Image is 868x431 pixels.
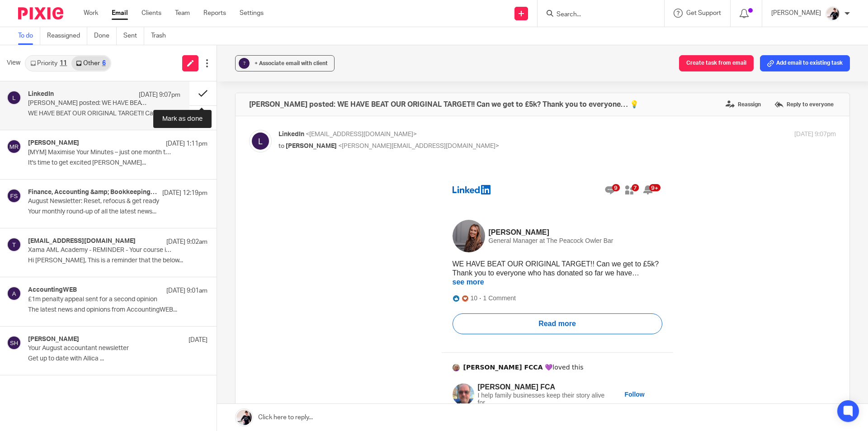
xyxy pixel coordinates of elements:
a: View image [174,284,383,398]
h4: [PERSON_NAME] [28,139,79,147]
span: <[EMAIL_ADDRESS][DOMAIN_NAME]> [306,131,417,137]
p: Your August accountant newsletter [28,345,172,352]
img: Katie Gosney [174,49,207,82]
span: WE HAVE BEAT OUR ORIGINAL TARGET!! Can we get to £5k? Thank you to everyone who has donated so fa... [174,90,381,106]
p: The latest news and opinions from AccountingWEB... [28,306,208,314]
span: see more [307,252,339,260]
span: Follow [346,220,366,227]
h4: [PERSON_NAME] posted: WE HAVE BEAT OUR ORIGINAL TARGET!! Can we get to £5k? Thank you to everyone… 💡 [249,100,639,109]
img: svg%3E [7,189,21,203]
a: Katie Gosney [PERSON_NAME]General Manager at The Peacock Owler BarWE HAVE BEAT OUR ORIGINAL TARGE... [174,49,384,171]
div: 6 [102,60,106,66]
p: [DATE] [189,336,208,345]
img: svg%3E [7,139,21,154]
span: <[PERSON_NAME][EMAIL_ADDRESS][DOMAIN_NAME]> [338,143,499,149]
a: Team [175,9,190,18]
img: svg%3E [7,286,21,301]
p: [DATE] 9:07pm [139,90,180,99]
img: Messaging icon [326,14,341,25]
span: + Associate email with client [255,61,328,66]
a: Paul Miller FCA [PERSON_NAME] FCAI help family businesses keep their story alive for… [174,212,339,236]
a: Follow [346,220,366,228]
a: Other6 [71,56,110,71]
span: It was wonderful to see [PERSON_NAME] from Clarity® HQ this morning . He brought something for our… [174,243,380,260]
img: EMPATHY [183,269,190,276]
div: 11 [60,60,67,66]
p: [PERSON_NAME] [771,9,821,18]
p: Your monthly round-up of all the latest news... [28,208,208,216]
a: Read more [185,149,373,158]
td: 3 Comments [205,268,241,277]
img: Paul Miller FCA [174,213,196,235]
p: Get up to date with Allica ... [28,355,208,363]
a: Sent [123,27,144,45]
a: Read more [174,143,384,164]
a: Priority11 [26,56,71,71]
a: Read more [185,418,373,427]
h4: LinkedIn [28,90,54,98]
p: loved this [185,193,305,201]
img: EMPATHY [183,124,190,132]
p: It's time to get excited [PERSON_NAME]... [28,159,208,167]
a: Reassigned [47,27,87,45]
button: Add email to existing task [760,55,850,71]
img: AV307615.jpg [826,6,840,21]
td: 10 [192,123,199,132]
h4: [PERSON_NAME] [28,336,79,343]
a: Work [84,9,98,18]
a: Reports [203,9,226,18]
p: [DATE] 9:01am [166,286,208,295]
img: Mynetwork icon [345,14,360,25]
span: View [7,58,20,68]
p: £1m penalty appeal sent for a second opinion [28,296,172,303]
a: Done [94,27,117,45]
p: [DATE] 1:11pm [166,139,208,148]
p: August Newsletter: Reset, refocus & get ready [28,198,172,205]
a: Settings [240,9,264,18]
a: Follow [339,217,373,232]
img: svg%3E [7,336,21,350]
td: [PERSON_NAME] [210,57,335,66]
img: LIKE [174,269,181,276]
img: LIKE [174,124,181,132]
img: svg%3E [7,237,21,252]
td: · [199,123,204,132]
label: Reassign [723,98,763,111]
h4: AccountingWEB [28,286,77,294]
p: [DATE] 9:02am [166,237,208,246]
span: Read more [260,149,297,157]
img: svg%3E [7,90,21,105]
label: Reply to everyone [772,98,836,111]
img: LinkedIn [174,11,220,28]
a: Clients [142,9,161,18]
div: ? [239,58,250,69]
p: [MYM] Maximise Your Minutes – just one month to go! [28,149,172,156]
h4: Finance, Accounting &amp; Bookkeeping Show [28,189,158,196]
span: to [278,143,284,149]
p: Xama AML Academy - REMINDER - Your course is now available [28,246,172,254]
a: To do [18,27,40,45]
button: ? + Associate email with client [235,55,335,71]
span: see more [174,108,206,115]
td: General Manager at The Peacock Owler Bar [210,66,335,74]
p: [DATE] 12:19pm [162,189,208,198]
a: see more [307,252,339,261]
td: I help family businesses keep their story alive for… [199,221,339,236]
h4: [EMAIL_ADDRESS][DOMAIN_NAME] [28,237,136,245]
a: Email [112,9,128,18]
input: Search [556,11,637,19]
img: Notifications icon [364,14,382,25]
p: [PERSON_NAME] posted: WE HAVE BEAT OUR ORIGINAL TARGET!! Can we get to £5k? Thank you to everyone… 💡 [28,99,150,107]
td: 13 [192,268,199,277]
td: 1 Comment [205,123,237,132]
a: see more [174,107,206,116]
img: svg%3E [249,130,272,152]
img: Pixie [18,7,63,19]
p: Hi [PERSON_NAME], This is a reminder that the below... [28,257,208,265]
p: WE HAVE BEAT OUR ORIGINAL TARGET!! Can we get... [28,110,180,118]
p: [DATE] 9:07pm [794,130,836,139]
a: Katie Gosney [PERSON_NAME]General Manager at The Peacock Owler Bar [174,49,384,82]
a: [PERSON_NAME] FCCA 💜 [185,193,274,201]
span: LinkedIn [278,131,304,137]
img: Sharon Baker FCCA 💜 [174,194,181,201]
